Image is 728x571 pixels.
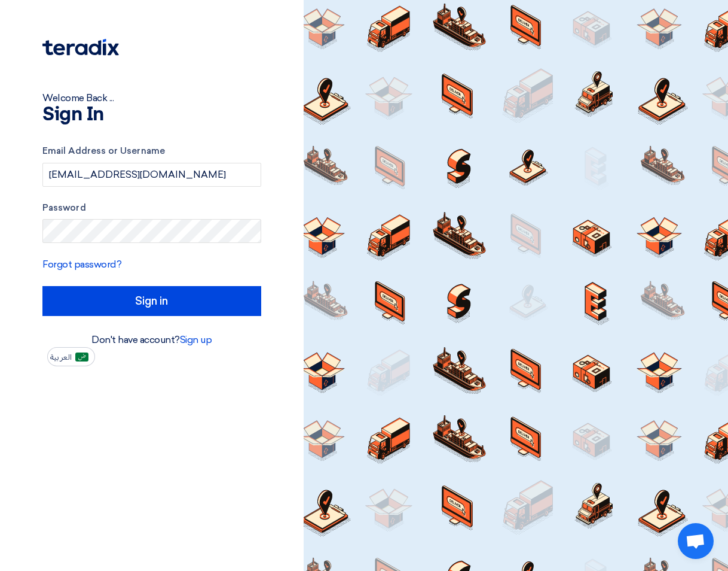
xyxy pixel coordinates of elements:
a: Open chat [678,523,714,559]
input: Sign in [42,286,261,316]
input: Enter your business email or username [42,163,261,187]
span: العربية [50,353,72,362]
label: Email Address or Username [42,144,261,158]
img: Teradix logo [42,39,119,56]
div: Don't have account? [42,333,261,347]
img: ar-AR.png [75,353,88,362]
button: العربية [47,347,95,366]
label: Password [42,201,261,215]
a: Forgot password? [42,259,121,270]
div: Welcome Back ... [42,91,261,105]
a: Sign up [180,334,212,345]
h1: Sign In [42,105,261,124]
